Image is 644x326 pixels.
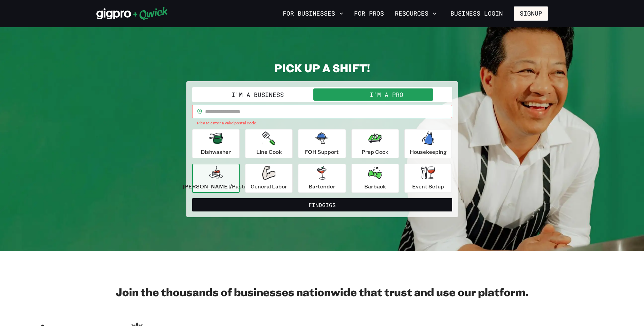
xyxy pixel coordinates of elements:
[96,285,548,299] h2: Join the thousands of businesses nationwide that trust and use our platform.
[309,182,335,190] p: Bartender
[192,164,240,193] button: [PERSON_NAME]/Pastry
[351,164,399,193] button: Barback
[298,164,346,193] button: Bartender
[197,120,447,126] p: Please enter a valid postal code.
[201,148,231,156] p: Dishwasher
[192,129,240,158] button: Dishwasher
[256,148,282,156] p: Line Cook
[351,129,399,158] button: Prep Cook
[392,8,439,19] button: Resources
[280,8,346,19] button: For Businesses
[351,8,387,19] a: For Pros
[322,88,451,101] button: I'm a Pro
[186,61,458,75] h2: PICK UP A SHIFT!
[298,129,346,158] button: FOH Support
[192,198,452,212] button: FindGigs
[410,148,447,156] p: Housekeeping
[305,148,339,156] p: FOH Support
[245,129,293,158] button: Line Cook
[194,88,322,101] button: I'm a Business
[445,6,509,21] a: Business Login
[412,182,444,190] p: Event Setup
[362,148,388,156] p: Prep Cook
[404,164,452,193] button: Event Setup
[404,129,452,158] button: Housekeeping
[364,182,386,190] p: Barback
[514,6,548,21] button: Signup
[183,182,249,190] p: [PERSON_NAME]/Pastry
[251,182,287,190] p: General Labor
[245,164,293,193] button: General Labor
